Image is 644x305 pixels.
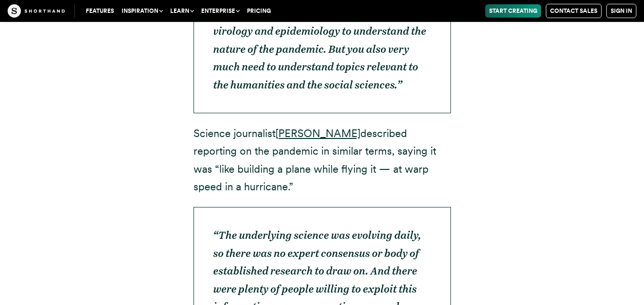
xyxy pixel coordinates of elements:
button: Inspiration [118,4,166,18]
a: Pricing [243,4,275,18]
a: Contact Sales [546,4,602,18]
a: Start Creating [485,4,541,18]
button: Learn [166,4,197,18]
a: [PERSON_NAME] [276,127,360,139]
p: Science journalist described reporting on the pandemic in similar terms, saying it was “like buil... [194,125,451,196]
a: Features [82,4,118,18]
img: The Craft [8,4,65,18]
a: Sign in [606,4,636,18]
button: Enterprise [197,4,243,18]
